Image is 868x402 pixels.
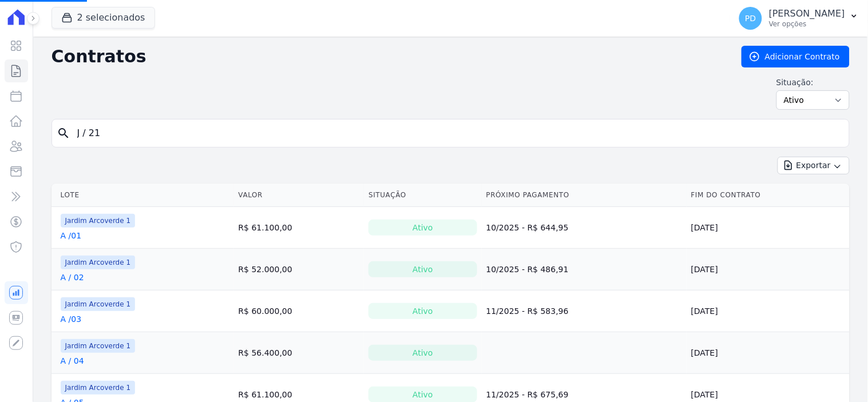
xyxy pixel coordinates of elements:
a: 10/2025 - R$ 486,91 [486,265,569,274]
a: 11/2025 - R$ 675,69 [486,390,569,399]
div: Ativo [368,261,477,277]
th: Valor [234,184,364,207]
button: PD [PERSON_NAME] Ver opções [730,2,868,34]
th: Próximo Pagamento [482,184,687,207]
span: Jardim Arcoverde 1 [61,214,136,228]
h2: Contratos [51,46,723,67]
td: R$ 60.000,00 [234,290,364,332]
th: Lote [51,184,234,207]
td: [DATE] [687,332,850,374]
a: Adicionar Contrato [742,46,850,67]
a: A / 04 [61,355,84,367]
a: A / 02 [61,272,84,283]
span: Jardim Arcoverde 1 [61,297,136,311]
div: Ativo [368,303,477,319]
td: R$ 61.100,00 [234,207,364,249]
button: 2 selecionados [51,7,155,29]
td: R$ 52.000,00 [234,249,364,290]
label: Situação: [776,77,850,88]
p: Ver opções [769,19,845,29]
td: [DATE] [687,249,850,290]
a: 10/2025 - R$ 644,95 [486,223,569,232]
div: Ativo [368,220,477,236]
a: A /01 [61,230,82,241]
span: Jardim Arcoverde 1 [61,339,136,353]
td: [DATE] [687,207,850,249]
input: Buscar por nome do lote [70,122,845,145]
i: search [57,126,70,140]
button: Exportar [778,157,850,174]
p: [PERSON_NAME] [769,8,845,19]
td: [DATE] [687,290,850,332]
span: PD [745,14,756,22]
th: Fim do Contrato [687,184,850,207]
a: A /03 [61,313,82,325]
td: R$ 56.400,00 [234,332,364,374]
span: Jardim Arcoverde 1 [61,256,136,269]
div: Ativo [368,345,477,361]
th: Situação [364,184,481,207]
a: 11/2025 - R$ 583,96 [486,307,569,316]
span: Jardim Arcoverde 1 [61,381,136,395]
